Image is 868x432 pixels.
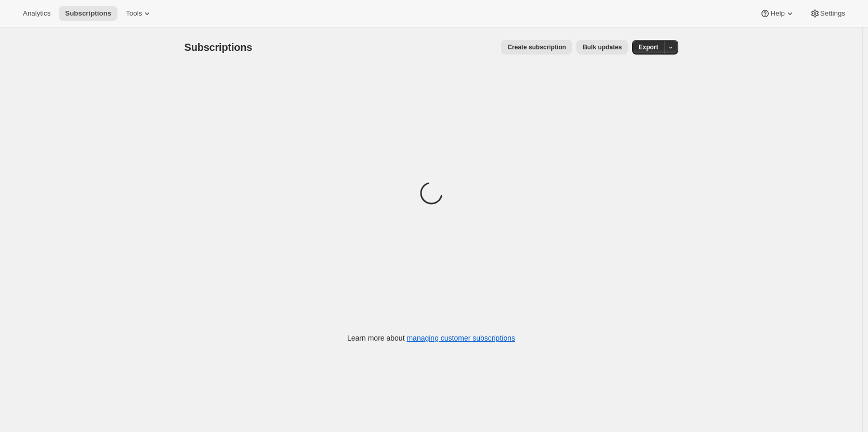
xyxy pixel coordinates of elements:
[632,40,664,55] button: Export
[120,6,159,21] button: Tools
[804,6,851,21] button: Settings
[185,42,253,53] span: Subscriptions
[65,9,111,18] span: Subscriptions
[820,9,845,18] span: Settings
[754,6,801,21] button: Help
[583,43,622,51] span: Bulk updates
[406,334,515,342] a: managing customer subscriptions
[17,6,57,21] button: Analytics
[507,43,566,51] span: Create subscription
[501,40,572,55] button: Create subscription
[638,43,658,51] span: Export
[126,9,142,18] span: Tools
[770,9,784,18] span: Help
[576,40,628,55] button: Bulk updates
[347,333,515,343] p: Learn more about
[59,6,117,21] button: Subscriptions
[23,9,50,18] span: Analytics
